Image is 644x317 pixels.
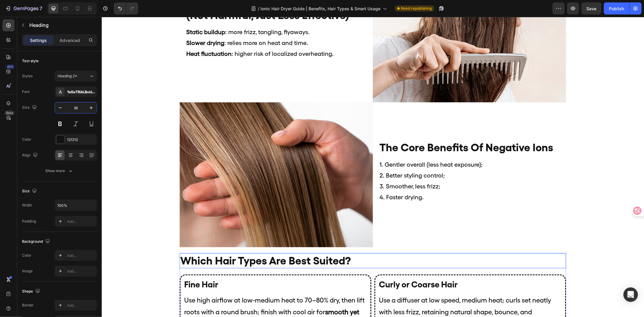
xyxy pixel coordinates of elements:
p: Use a diffuser at low speed, medium heat; curls set neatly with less frizz, retaining natural sha... [277,277,460,313]
div: Add... [67,303,95,308]
button: Show more [22,165,97,176]
span: / [258,5,259,12]
button: Save [582,2,601,14]
div: Image [22,268,33,274]
button: Heading 2* [55,71,97,82]
h2: Fine Hair [82,261,266,274]
div: Open Intercom Messenger [623,287,638,302]
div: Beta [5,110,14,115]
p: Advanced [59,37,80,43]
div: Border [22,303,34,308]
p: 7 [40,5,42,12]
button: 7 [2,2,45,14]
p: Heading [29,21,95,29]
div: Color [22,253,31,258]
input: Auto [55,200,97,211]
p: 2. Better styling control; [278,153,458,164]
p: Use high airflow at low-medium heat to 70–80% dry, then lift roots with a round brush; finish wit... [82,277,265,313]
div: Show more [46,168,74,174]
div: YellixTRIALBold-BF6719a047469e3 [67,89,95,95]
div: Add... [67,219,95,224]
div: Font [22,89,30,94]
div: Shape [22,287,41,296]
div: Color [22,137,31,142]
div: 450 [6,64,14,69]
p: Settings [30,37,47,43]
div: Size [22,104,38,112]
div: Size [22,187,38,195]
div: Publish [609,5,624,12]
h2: which hair types are best suited? [78,236,464,252]
span: Need republishing [401,6,432,11]
div: Undo/Redo [114,2,138,14]
div: Styles [22,73,33,79]
h2: Curly or Coarse Hair [277,261,460,274]
div: 121212 [67,137,95,142]
div: Background [22,238,51,246]
div: Width [22,203,32,208]
span: Ionic Hair Dryer Guide | Benefits, Hair Types & Smart Usage [261,5,380,12]
div: Align [22,151,39,159]
span: Save [587,6,597,11]
div: Padding [22,219,36,224]
div: Add... [67,269,95,274]
iframe: Design area [102,17,644,317]
button: Publish [604,2,629,14]
h2: the core benefits of negative ions [277,123,458,139]
p: 4. Faster drying. [278,175,458,186]
p: 1. Gentler overall (less heat exposure); [278,142,458,153]
span: Heading 2* [57,73,77,79]
p: 3. Smoother, less frizz; [278,164,458,175]
img: Vividreamore ionic hair dryer benefits smoother, frizz-free, and shiny hair [78,85,271,230]
div: Add... [67,253,95,258]
div: Text style [22,58,39,64]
